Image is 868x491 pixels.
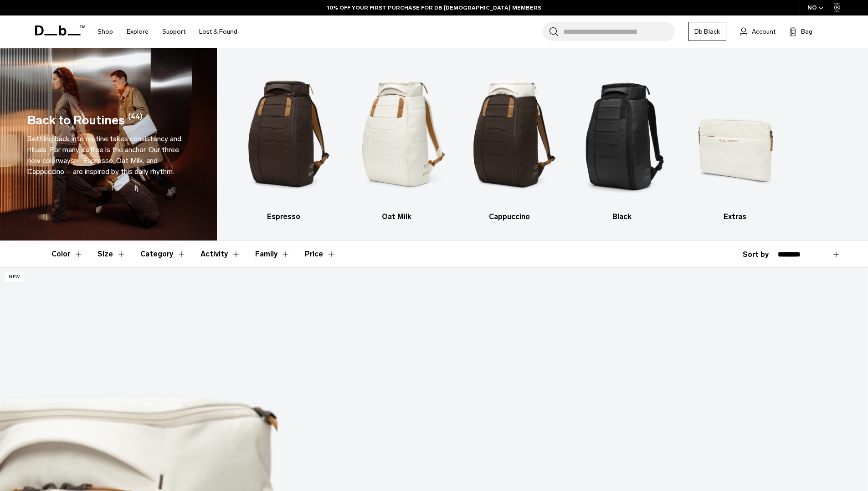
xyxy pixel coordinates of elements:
[687,61,784,207] img: Db
[574,211,671,222] h3: Black
[51,241,83,267] button: Toggle Filter
[91,15,244,48] nav: Main Navigation
[461,61,558,207] img: Db
[348,61,445,222] a: Db Oat Milk
[199,15,237,48] a: Lost & Found
[461,211,558,222] h3: Cappuccino
[461,61,558,222] a: Db Cappuccino
[687,211,784,222] h3: Extras
[327,4,541,12] a: 10% OFF YOUR FIRST PURCHASE FOR DB [DEMOGRAPHIC_DATA] MEMBERS
[140,241,186,267] button: Toggle Filter
[235,61,332,222] a: Db Espresso
[235,61,332,222] li: 1 / 5
[98,241,126,267] button: Toggle Filter
[348,61,445,207] img: Db
[27,111,125,130] h1: Back to Routines
[127,15,149,48] a: Explore
[461,61,558,222] li: 3 / 5
[789,26,812,37] button: Bag
[235,61,332,207] img: Db
[687,61,784,222] li: 5 / 5
[574,61,671,207] img: Db
[740,26,776,37] a: Account
[801,27,812,36] span: Bag
[752,27,776,36] span: Account
[98,15,113,48] a: Shop
[348,211,445,222] h3: Oat Milk
[574,61,671,222] li: 4 / 5
[305,241,336,267] button: Toggle Price
[574,61,671,222] a: Db Black
[162,15,185,48] a: Support
[27,133,190,177] p: Settling back into routine takes consistency and rituals. For many, coffee is the anchor. Our thr...
[687,61,784,222] a: Db Extras
[235,211,332,222] h3: Espresso
[688,22,726,41] a: Db Black
[348,61,445,222] li: 2 / 5
[255,241,290,267] button: Toggle Filter
[200,241,241,267] button: Toggle Filter
[5,272,24,282] p: New
[128,111,143,130] span: (44)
